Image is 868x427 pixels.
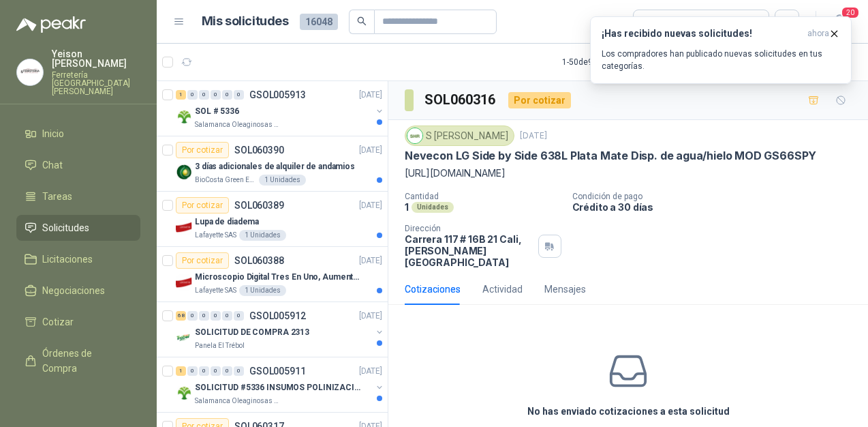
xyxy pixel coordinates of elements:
[42,252,93,267] span: Licitaciones
[359,254,382,267] p: [DATE]
[195,396,281,407] p: Salamanca Oleaginosas SAS
[195,230,236,241] p: Lafayette SAS
[234,90,244,100] div: 0
[176,108,192,125] img: Company Logo
[412,202,454,213] div: Unidades
[157,192,388,247] a: Por cotizarSOL060389[DATE] Company LogoLupa de diademaLafayette SAS1 Unidades
[195,326,309,339] p: SOLICITUD DE COMPRA 2313
[239,285,286,296] div: 1 Unidades
[359,199,382,212] p: [DATE]
[195,105,239,118] p: SOL # 5336
[16,215,140,241] a: Solicitudes
[199,90,209,100] div: 0
[572,201,863,213] p: Crédito a 30 días
[249,311,306,321] p: GSOL005912
[807,28,829,40] span: ahora
[195,160,355,173] p: 3 días adicionales de alquiler de andamios
[239,230,286,241] div: 1 Unidades
[42,158,63,173] span: Chat
[544,282,586,297] div: Mensajes
[16,309,140,335] a: Cotizar
[176,87,385,130] a: 1 0 0 0 0 0 GSOL005913[DATE] Company LogoSOL # 5336Salamanca Oleaginosas SAS
[300,14,338,30] span: 16048
[405,126,514,146] div: S [PERSON_NAME]
[405,233,533,268] p: Carrera 117 # 16B 21 Cali , [PERSON_NAME][GEOGRAPHIC_DATA]
[52,49,140,68] p: Yeison [PERSON_NAME]
[527,404,730,419] h3: No has enviado cotizaciones a esta solicitud
[16,152,140,178] a: Chat
[234,256,284,265] p: SOL060388
[259,175,306,186] div: 1 Unidades
[16,16,86,33] img: Logo peakr
[187,90,198,100] div: 0
[359,310,382,323] p: [DATE]
[52,71,140,95] p: Ferretería [GEOGRAPHIC_DATA][PERSON_NAME]
[405,282,461,297] div: Cotizaciones
[590,16,852,84] button: ¡Has recibido nuevas solicitudes!ahora Los compradores han publicado nuevas solicitudes en tus ca...
[199,311,209,321] div: 0
[176,90,186,100] div: 1
[42,220,89,235] span: Solicitudes
[16,183,140,209] a: Tareas
[42,126,64,141] span: Inicio
[405,201,409,213] p: 1
[42,314,74,329] span: Cotizar
[42,392,93,407] span: Remisiones
[211,90,221,100] div: 0
[176,311,186,321] div: 68
[16,340,140,381] a: Órdenes de Compra
[176,252,229,269] div: Por cotizar
[405,166,852,181] p: [URL][DOMAIN_NAME]
[176,164,192,180] img: Company Logo
[176,363,385,407] a: 1 0 0 0 0 0 GSOL005911[DATE] Company LogoSOLICITUD #5336 INSUMOS POLINIZACIÓNSalamanca Oleaginosa...
[157,136,388,192] a: Por cotizarSOL060390[DATE] Company Logo3 días adicionales de alquiler de andamiosBioCosta Green E...
[176,197,229,213] div: Por cotizar
[195,340,245,351] p: Panela El Trébol
[234,201,284,210] p: SOL060389
[234,366,244,376] div: 0
[222,311,232,321] div: 0
[405,192,561,201] p: Cantidad
[482,282,523,297] div: Actividad
[211,366,221,376] div: 0
[249,90,306,100] p: GSOL005913
[16,121,140,147] a: Inicio
[187,366,198,376] div: 0
[202,12,289,31] h1: Mis solicitudes
[405,149,816,163] p: Nevecon LG Side by Side 638L Plata Mate Disp. de agua/hielo MOD GS66SPY
[562,51,651,73] div: 1 - 50 de 9302
[602,48,840,72] p: Los compradores han publicado nuevas solicitudes en tus categorías.
[359,365,382,378] p: [DATE]
[176,329,192,346] img: Company Logo
[234,311,244,321] div: 0
[195,216,259,229] p: Lupa de diadema
[195,285,236,296] p: Lafayette SAS
[407,128,422,143] img: Company Logo
[195,119,281,130] p: Salamanca Oleaginosas SAS
[16,278,140,304] a: Negociaciones
[42,346,127,376] span: Órdenes de Compra
[157,247,388,302] a: Por cotizarSOL060388[DATE] Company LogoMicroscopio Digital Tres En Uno, Aumento De 1000xLafayette...
[195,175,256,186] p: BioCosta Green Energy S.A.S
[195,381,365,394] p: SOLICITUD #5336 INSUMOS POLINIZACIÓN
[222,90,232,100] div: 0
[176,308,385,351] a: 68 0 0 0 0 0 GSOL005912[DATE] Company LogoSOLICITUD DE COMPRA 2313Panela El Trébol
[520,130,547,143] p: [DATE]
[359,144,382,157] p: [DATE]
[405,224,533,233] p: Dirección
[602,28,802,40] h3: ¡Has recibido nuevas solicitudes!
[359,89,382,102] p: [DATE]
[16,387,140,413] a: Remisiones
[176,366,186,376] div: 1
[17,59,43,85] img: Company Logo
[827,10,852,34] button: 20
[16,246,140,272] a: Licitaciones
[199,366,209,376] div: 0
[222,366,232,376] div: 0
[841,6,860,19] span: 20
[508,92,571,108] div: Por cotizar
[176,142,229,158] div: Por cotizar
[195,271,365,284] p: Microscopio Digital Tres En Uno, Aumento De 1000x
[176,219,192,235] img: Company Logo
[42,283,105,298] span: Negociaciones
